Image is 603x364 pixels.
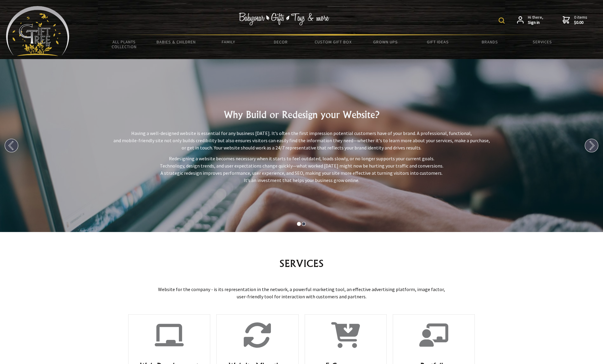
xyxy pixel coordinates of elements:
[6,6,69,56] img: Babyware - Gifts - Toys and more...
[528,15,543,25] span: Hi there,
[359,36,411,48] a: Grown Ups
[255,36,307,48] a: Decor
[239,13,329,25] img: Babywear - Gifts - Toys & more
[411,36,464,48] a: Gift Ideas
[202,36,255,48] a: Family
[517,15,543,25] a: Hi there,Sign in
[5,155,598,184] p: Redesigning a website becomes necessary when it starts to feel outdated, loads slowly, or no long...
[574,20,587,25] strong: $0.00
[150,36,202,48] a: Babies & Children
[464,36,516,48] a: Brands
[98,36,150,53] a: All Plants Collection
[499,17,505,24] img: product search
[516,36,568,48] a: Services
[5,107,598,122] h2: Why Build or Redesign your Website?
[123,278,480,307] p: Website for the company - is its representation in the network, a powerful marketing tool, an eff...
[574,14,587,25] span: 0 items
[5,130,598,151] p: Having a well-designed website is essential for any business [DATE]. It’s often the first impress...
[563,15,587,25] a: 0 items$0.00
[307,36,359,48] a: Custom Gift Box
[123,256,480,271] h2: SERVICES
[528,20,543,25] strong: Sign in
